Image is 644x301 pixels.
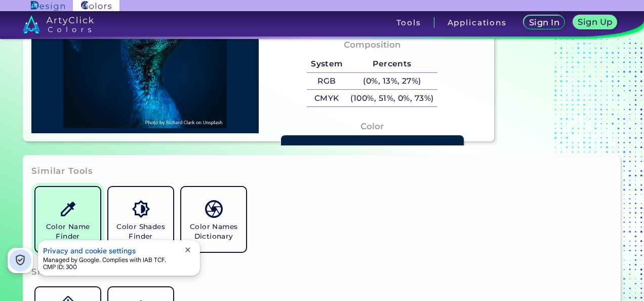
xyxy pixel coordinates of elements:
[307,56,346,72] h5: System
[104,183,177,256] a: Color Shades Finder
[132,200,150,218] img: icon_color_shades.svg
[112,222,169,241] h5: Color Shades Finder
[23,15,94,33] img: logo_artyclick_colors_white.svg
[39,222,96,241] h5: Color Name Finder
[347,56,438,72] h5: Percents
[31,1,65,11] img: ArtyClick Design logo
[360,119,384,134] h4: Color
[347,73,438,90] h5: (0%, 13%, 27%)
[396,19,421,26] h3: Tools
[573,15,618,29] a: Sign Up
[205,200,223,218] img: icon_color_names_dictionary.svg
[59,200,77,218] img: icon_color_name_finder.svg
[185,222,242,241] h5: Color Names Dictionary
[524,15,565,29] a: Sign In
[307,73,346,90] h5: RGB
[177,183,250,256] a: Color Names Dictionary
[529,18,559,26] h5: Sign In
[31,183,104,256] a: Color Name Finder
[578,18,612,26] h5: Sign Up
[307,90,346,106] h5: CMYK
[347,90,438,106] h5: (100%, 51%, 0%, 73%)
[448,19,507,26] h3: Applications
[344,37,401,52] h4: Composition
[31,165,93,177] h3: Similar Tools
